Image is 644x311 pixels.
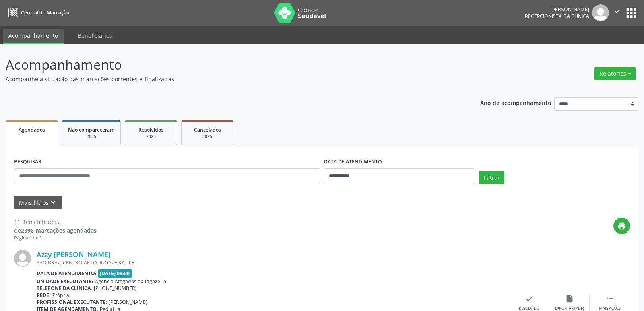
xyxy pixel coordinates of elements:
[68,134,115,140] div: 2025
[624,6,638,20] button: apps
[19,126,45,133] span: Agendados
[14,226,97,235] div: de
[565,294,574,303] i: insert_drive_file
[187,134,227,140] div: 2025
[94,285,137,292] span: [PHONE_NUMBER]
[14,156,41,168] label: PESQUISAR
[594,67,636,80] button: Relatórios
[612,7,621,16] i: 
[21,9,69,16] span: Central de Marcação
[613,218,630,234] button: print
[6,75,448,83] p: Acompanhe a situação das marcações correntes e finalizadas
[14,196,62,210] button: Mais filtroskeyboard_arrow_down
[525,6,589,13] div: [PERSON_NAME]
[37,259,509,266] div: SAO BRAZ, CENTRO AF DA, INGAZEIRA - PE
[609,4,624,21] button: 
[95,278,166,285] span: Agencia Afogados da Ingazeira
[6,6,69,19] a: Central de Marcação
[14,218,97,226] div: 11 itens filtrados
[37,292,51,299] b: Rede:
[14,235,97,241] div: Página 1 de 1
[3,29,64,44] a: Acompanhamento
[131,134,171,140] div: 2025
[21,227,97,234] strong: 2396 marcações agendadas
[52,292,69,299] span: Própria
[68,126,115,133] span: Não compareceram
[479,171,504,184] button: Filtrar
[480,97,551,107] p: Ano de acompanhamento
[49,198,58,207] i: keyboard_arrow_down
[592,4,609,21] img: img
[37,250,111,259] a: Azzy [PERSON_NAME]
[6,55,448,75] p: Acompanhamento
[98,269,132,278] span: [DATE] 08:00
[605,294,614,303] i: 
[37,270,97,277] b: Data de atendimento:
[194,126,221,133] span: Cancelados
[72,29,118,43] a: Beneficiários
[324,156,382,168] label: DATA DE ATENDIMENTO
[14,250,31,267] img: img
[617,222,626,231] i: print
[109,299,147,305] span: [PERSON_NAME]
[37,299,107,305] b: Profissional executante:
[525,13,589,20] span: Recepcionista da clínica
[138,126,163,133] span: Resolvidos
[525,294,534,303] i: check
[37,278,93,285] b: Unidade executante:
[37,285,92,292] b: Telefone da clínica:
